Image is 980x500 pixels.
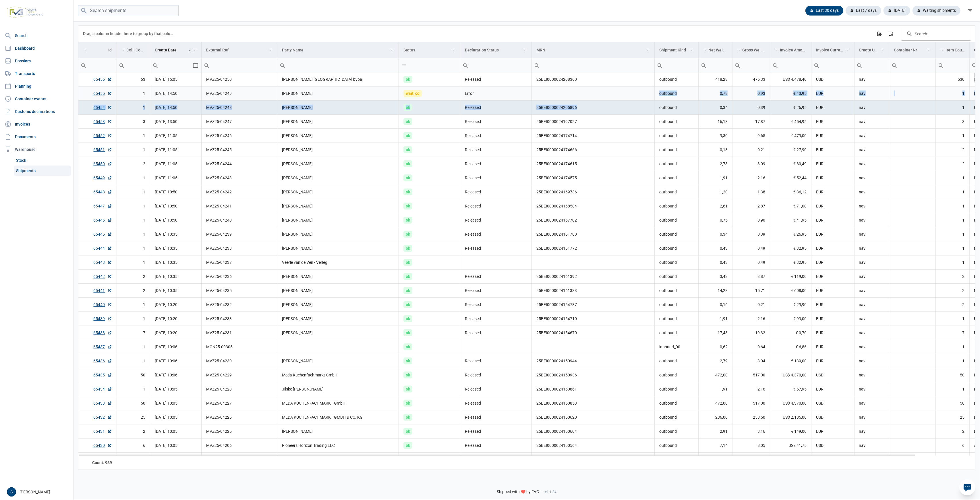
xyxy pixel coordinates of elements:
td: Column External Ref [202,42,277,58]
td: 2,16 [732,171,770,185]
td: [PERSON_NAME] [277,171,399,185]
div: Select [192,58,199,72]
td: outbound [655,241,699,255]
input: Filter cell [732,58,770,72]
td: Released [460,129,532,143]
input: Filter cell [460,58,531,72]
td: EUR [811,171,855,185]
td: Released [460,270,532,284]
td: Released [460,213,532,227]
td: MVZ25-04241 [202,199,277,213]
td: Column Gross Weight [732,42,770,58]
td: Column Create User [854,42,889,58]
td: outbound [655,270,699,284]
td: Filter cell [770,58,811,72]
td: 3 [117,115,150,129]
td: nav [854,284,889,298]
td: Column Container Nr [889,42,935,58]
td: 25BEI0000024174575 [532,171,655,185]
td: nav [854,115,889,129]
td: 25BEI0000024205896 [532,101,655,115]
td: 530 [935,72,969,86]
div: Search box [699,58,709,72]
td: MVZ25-04239 [202,227,277,241]
td: 1 [117,143,150,157]
input: Filter cell [655,58,698,72]
td: EUR [811,199,855,213]
td: 2 [117,157,150,171]
td: 2 [935,157,969,171]
div: Search box [970,58,980,72]
a: 65441 [94,288,112,293]
a: Shipments [14,166,71,176]
span: Show filter options for column 'Party Name' [390,48,394,52]
td: Column Invoice Currency [811,42,855,58]
td: 1 [935,171,969,185]
td: MVZ25-04237 [202,255,277,270]
td: 3 [935,115,969,129]
td: [PERSON_NAME] [277,227,399,241]
td: 1 [117,241,150,255]
div: Search box [655,58,665,72]
a: 65445 [94,231,112,237]
td: Veerle van de Ven - Verleg [277,255,399,270]
input: Filter cell [936,58,969,72]
td: Filter cell [78,58,117,72]
span: Show filter options for column 'Invoice Amount' [775,48,779,52]
td: 2 [935,143,969,157]
span: Show filter options for column 'Item Count' [940,48,945,52]
div: Search box [78,58,89,72]
td: 16,18 [699,115,732,129]
td: Error [460,86,532,101]
a: 65454 [94,105,112,110]
td: outbound [655,255,699,270]
td: 14,28 [699,284,732,298]
td: EUR [811,255,855,270]
td: 25BEI0000024169736 [532,185,655,199]
td: 0,43 [699,241,732,255]
td: Column Id [78,42,117,58]
td: outbound [655,284,699,298]
td: 2,87 [732,199,770,213]
a: 65446 [94,217,112,223]
a: 65456 [94,76,112,82]
td: EUR [811,101,855,115]
td: Filter cell [699,58,732,72]
td: Filter cell [399,58,460,72]
a: 65450 [94,161,112,167]
a: 65443 [94,259,112,265]
td: outbound [655,227,699,241]
td: outbound [655,185,699,199]
td: Column Declaration Status [460,42,532,58]
a: 65451 [94,147,112,153]
div: Search box [202,58,212,72]
td: 1 [117,86,150,101]
td: Released [460,241,532,255]
td: Column Invoice Amount [770,42,811,58]
td: 2,61 [699,199,732,213]
td: outbound [655,101,699,115]
td: nav [854,227,889,241]
td: 418,29 [699,72,732,86]
td: 1,91 [699,171,732,185]
td: MVZ25-04242 [202,185,277,199]
td: [PERSON_NAME] [277,270,399,284]
input: Filter cell [770,58,811,72]
td: 9,30 [699,129,732,143]
td: 0,34 [699,227,732,241]
td: 0,21 [732,143,770,157]
td: 1 [935,129,969,143]
div: filter [965,5,975,16]
td: 25BEI0000024167702 [532,213,655,227]
td: Released [460,72,532,86]
input: Search in the data grid [902,27,971,41]
td: 1 [935,213,969,227]
td: Released [460,185,532,199]
img: FVG - Global freight forwarding [5,4,45,20]
td: 1 [935,255,969,270]
td: Filter cell [117,58,150,72]
span: Show filter options for column 'Status' [451,48,455,52]
td: EUR [811,227,855,241]
td: 25BEI0000024161772 [532,241,655,255]
td: Released [460,284,532,298]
